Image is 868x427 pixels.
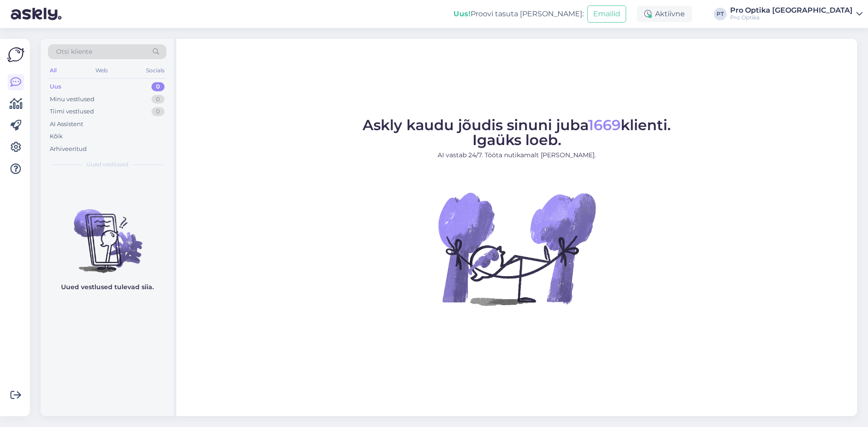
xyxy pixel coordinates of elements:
div: PT [714,8,726,20]
div: 0 [151,107,165,116]
div: Tiimi vestlused [50,107,94,116]
span: Uued vestlused [86,160,128,169]
a: Pro Optika [GEOGRAPHIC_DATA]Pro Optika [730,7,863,21]
div: Pro Optika [730,14,853,21]
p: Uued vestlused tulevad siia. [61,282,154,292]
button: Emailid [587,5,626,23]
img: No chats [41,193,174,274]
div: 0 [151,82,165,91]
div: All [48,65,58,76]
div: Kõik [50,132,63,141]
div: Pro Optika [GEOGRAPHIC_DATA] [730,7,853,14]
div: Arhiveeritud [50,145,87,154]
div: Aktiivne [637,6,692,22]
div: Minu vestlused [50,95,94,104]
img: Askly Logo [7,46,24,63]
div: AI Assistent [50,120,83,129]
div: Uus [50,82,61,91]
img: No Chat active [435,167,598,330]
span: Otsi kliente [56,47,92,56]
span: 1669 [588,116,621,134]
span: Askly kaudu jõudis sinuni juba klienti. Igaüks loeb. [363,116,671,149]
div: Proovi tasuta [PERSON_NAME]: [453,9,584,19]
p: AI vastab 24/7. Tööta nutikamalt [PERSON_NAME]. [363,150,671,160]
div: Web [94,65,109,76]
b: Uus! [453,9,471,18]
div: Socials [144,65,166,76]
div: 0 [151,95,165,104]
